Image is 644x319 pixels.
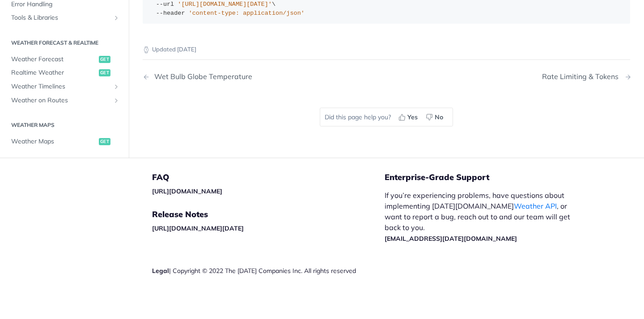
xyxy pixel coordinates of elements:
[11,14,110,23] span: Tools & Libraries
[11,82,110,91] span: Weather Timelines
[99,56,110,63] span: get
[7,12,122,25] a: Tools & LibrariesShow subpages for Tools & Libraries
[143,45,630,54] p: Updated [DATE]
[385,172,594,183] h5: Enterprise-Grade Support
[542,72,623,81] div: Rate Limiting & Tokens
[150,72,252,81] div: Wet Bulb Globe Temperature
[113,97,120,104] button: Show subpages for Weather on Routes
[99,70,110,77] span: get
[152,209,385,220] h5: Release Notes
[113,15,120,22] button: Show subpages for Tools & Libraries
[320,108,453,126] div: Did this page help you?
[7,39,122,47] h2: Weather Forecast & realtime
[407,113,418,122] span: Yes
[7,80,122,93] a: Weather TimelinesShow subpages for Weather Timelines
[189,10,305,17] span: 'content-type: application/json'
[514,201,557,210] a: Weather API
[152,172,385,183] h5: FAQ
[7,122,122,130] h2: Weather Maps
[143,63,630,90] nav: Pagination Controls
[7,53,122,66] a: Weather Forecastget
[11,69,97,78] span: Realtime Weather
[156,10,185,17] span: --header
[385,190,580,243] p: If you’re experiencing problems, have questions about implementing [DATE][DOMAIN_NAME] , or want ...
[542,72,630,81] a: Next Page: Rate Limiting & Tokens
[423,110,448,124] button: No
[435,113,443,122] span: No
[156,1,174,8] span: --url
[152,187,222,195] a: [URL][DOMAIN_NAME]
[178,1,272,8] span: '[URL][DOMAIN_NAME][DATE]'
[152,267,169,275] a: Legal
[143,72,352,81] a: Previous Page: Wet Bulb Globe Temperature
[11,96,110,105] span: Weather on Routes
[99,139,110,146] span: get
[152,266,385,275] div: | Copyright © 2022 The [DATE] Companies Inc. All rights reserved
[7,94,122,107] a: Weather on RoutesShow subpages for Weather on Routes
[152,224,244,232] a: [URL][DOMAIN_NAME][DATE]
[7,135,122,149] a: Weather Mapsget
[11,138,97,147] span: Weather Maps
[385,235,517,243] a: [EMAIL_ADDRESS][DATE][DOMAIN_NAME]
[113,83,120,90] button: Show subpages for Weather Timelines
[395,110,423,124] button: Yes
[7,67,122,80] a: Realtime Weatherget
[11,55,97,64] span: Weather Forecast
